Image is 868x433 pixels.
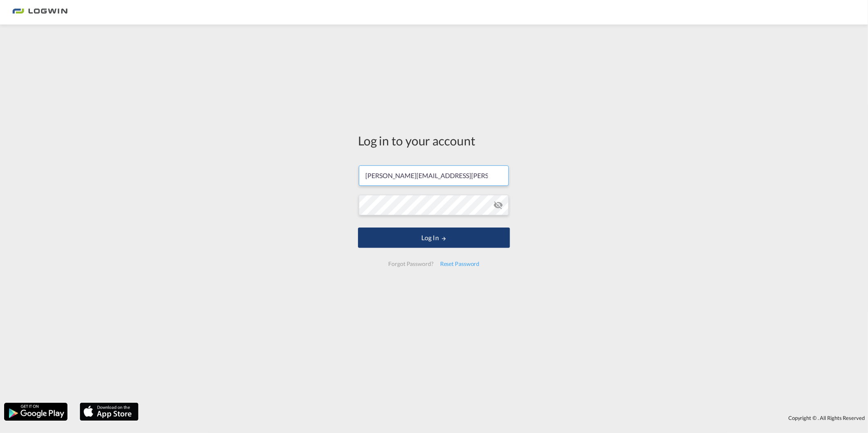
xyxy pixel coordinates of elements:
[79,402,139,422] img: apple.png
[493,200,503,210] md-icon: icon-eye-off
[385,257,436,271] div: Forgot Password?
[358,132,510,149] div: Log in to your account
[437,257,483,271] div: Reset Password
[358,228,510,248] button: LOGIN
[143,411,868,425] div: Copyright © . All Rights Reserved
[3,402,68,422] img: google.png
[12,3,67,22] img: 2761ae10d95411efa20a1f5e0282d2d7.png
[359,165,509,186] input: Enter email/phone number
